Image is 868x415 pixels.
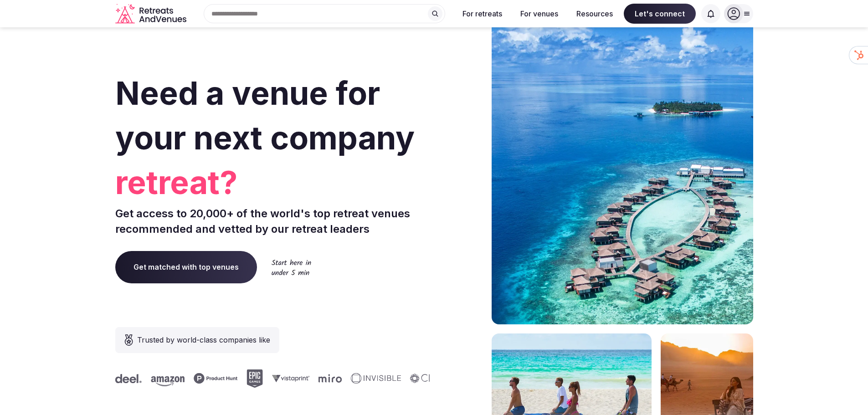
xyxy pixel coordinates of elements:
[115,4,188,24] svg: Retreats and Venues company logo
[268,374,305,382] svg: Vistaprint company logo
[347,373,397,384] svg: Invisible company logo
[115,251,257,283] a: Get matched with top venues
[111,374,138,383] svg: Deel company logo
[137,334,270,345] span: Trusted by world-class companies like
[115,206,431,236] p: Get access to 20,000+ of the world's top retreat venues recommended and vetted by our retreat lea...
[513,4,565,24] button: For venues
[115,74,415,157] span: Need a venue for your next company
[624,4,696,24] span: Let's connect
[115,4,188,24] a: Visit the homepage
[314,374,338,383] svg: Miro company logo
[242,369,259,388] svg: Epic Games company logo
[569,4,620,24] button: Resources
[455,4,509,24] button: For retreats
[115,160,431,205] span: retreat?
[272,259,311,275] img: Start here in under 5 min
